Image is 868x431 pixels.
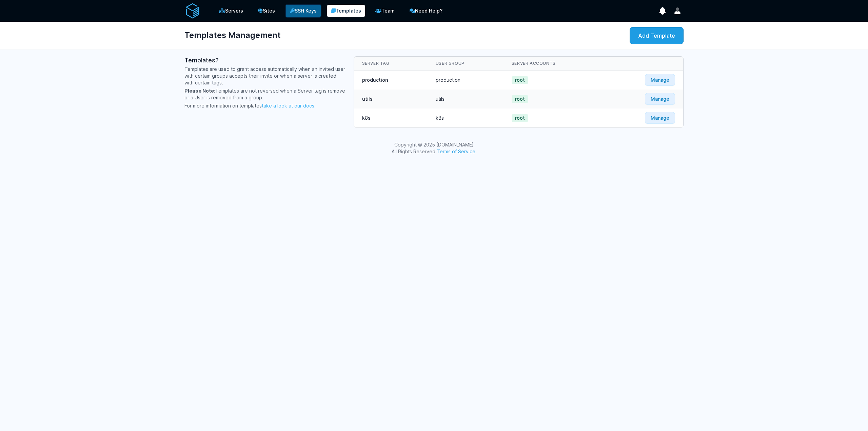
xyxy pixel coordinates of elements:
a: Servers [214,4,248,18]
td: utils [354,90,428,109]
a: Sites [253,4,280,18]
td: k8s [428,109,504,128]
h3: Templates? [184,56,346,64]
td: utils [428,90,504,109]
span: root [512,114,528,122]
a: Manage [645,93,675,105]
th: Server Accounts [504,57,605,71]
img: serverAuth logo [184,3,201,19]
h1: Templates Management [184,27,281,43]
p: Templates are used to grant access automatically when an invited user with certain groups accepts... [184,66,346,86]
th: Server Tag [354,57,428,71]
a: Add Template [630,27,684,44]
a: Need Help? [405,4,447,18]
a: Terms of Service [437,149,475,154]
th: User Group [428,57,504,71]
td: production [354,71,428,90]
a: Manage [645,74,675,86]
td: k8s [354,109,428,128]
span: root [512,95,528,103]
span: Please Note: [184,88,215,94]
td: production [428,71,504,90]
button: User menu [671,5,684,17]
p: Templates are not reversed when a Server tag is remove or a User is removed from a group. [184,87,346,101]
button: show notifications [656,5,669,17]
span: root [512,76,528,84]
a: Manage [645,112,675,124]
a: take a look at our docs [262,103,314,109]
a: Team [371,4,399,18]
p: For more information on templates . [184,102,346,109]
a: Templates [327,5,365,17]
a: SSH Keys [285,4,321,18]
